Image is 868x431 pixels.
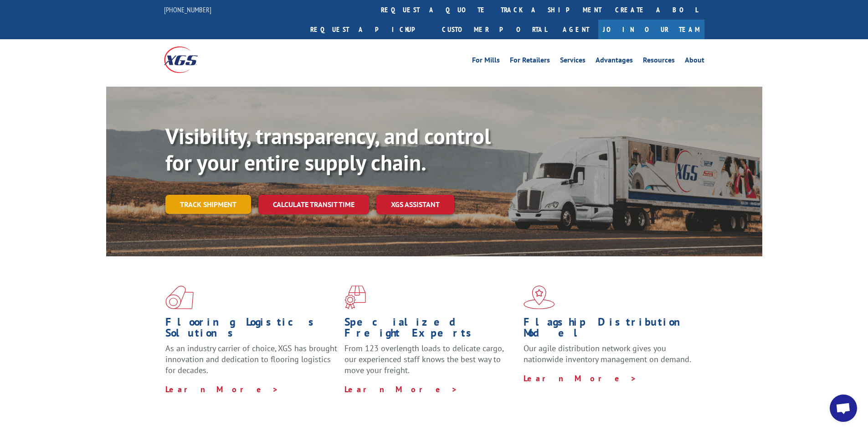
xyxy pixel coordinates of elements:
[165,286,194,309] img: xgs-icon-total-supply-chain-intelligence-red
[596,57,633,67] a: Advantages
[344,343,517,384] p: From 123 overlength loads to delicate cargo, our experienced staff knows the best way to move you...
[685,57,704,67] a: About
[472,57,500,67] a: For Mills
[165,343,337,375] span: As an industry carrier of choice, XGS has brought innovation and dedication to flooring logistics...
[524,317,696,343] h1: Flagship Distribution Model
[598,20,704,39] a: Join Our Team
[830,395,857,422] div: Open chat
[435,20,554,39] a: Customer Portal
[165,195,251,214] a: Track shipment
[344,286,366,309] img: xgs-icon-focused-on-flooring-red
[164,5,211,14] a: [PHONE_NUMBER]
[643,57,675,67] a: Resources
[560,57,586,67] a: Services
[258,195,369,214] a: Calculate transit time
[510,57,550,67] a: For Retailers
[524,343,691,364] span: Our agile distribution network gives you nationwide inventory management on demand.
[554,20,598,39] a: Agent
[376,195,454,214] a: XGS ASSISTANT
[344,384,458,395] a: Learn More >
[165,122,491,177] b: Visibility, transparency, and control for your entire supply chain.
[165,384,279,395] a: Learn More >
[165,317,338,343] h1: Flooring Logistics Solutions
[524,373,637,384] a: Learn More >
[524,286,555,309] img: xgs-icon-flagship-distribution-model-red
[344,317,517,343] h1: Specialized Freight Experts
[303,20,435,39] a: Request a pickup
